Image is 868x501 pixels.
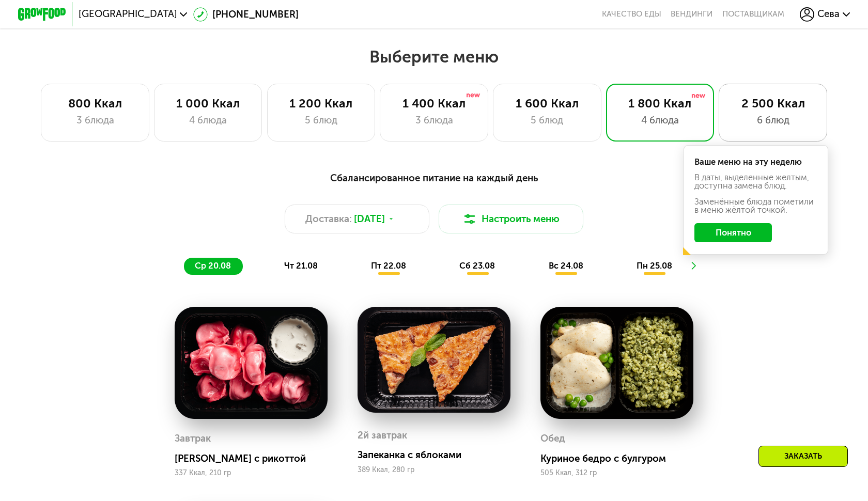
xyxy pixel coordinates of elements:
[732,96,815,111] div: 2 500 Ккал
[175,469,328,477] div: 337 Ккал, 210 гр
[284,261,318,271] span: чт 21.08
[758,446,848,467] div: Заказать
[506,96,589,111] div: 1 600 Ккал
[175,452,337,464] div: [PERSON_NAME] с рикоттой
[722,9,784,19] div: поставщикам
[637,261,672,271] span: пн 25.08
[694,223,772,242] button: Понятно
[439,205,583,233] button: Настроить меню
[506,113,589,128] div: 5 блюд
[694,158,817,166] div: Ваше меню на эту неделю
[602,9,661,19] a: Качество еды
[549,261,583,271] span: вс 24.08
[671,9,712,19] a: Вендинги
[618,113,702,128] div: 4 блюда
[540,429,565,447] div: Обед
[39,46,830,67] h2: Выберите меню
[618,96,702,111] div: 1 800 Ккал
[193,7,299,22] a: [PHONE_NUMBER]
[79,9,177,19] span: [GEOGRAPHIC_DATA]
[175,429,211,447] div: Завтрак
[280,96,363,111] div: 1 200 Ккал
[540,452,703,464] div: Куриное бедро с булгуром
[166,113,250,128] div: 4 блюда
[694,174,817,191] div: В даты, выделенные желтым, доступна замена блюд.
[393,113,476,128] div: 3 блюда
[354,212,385,226] span: [DATE]
[540,469,693,477] div: 505 Ккал, 312 гр
[358,466,510,474] div: 389 Ккал, 280 гр
[305,212,352,226] span: Доставка:
[358,449,520,461] div: Запеканка с яблоками
[54,96,137,111] div: 800 Ккал
[732,113,815,128] div: 6 блюд
[280,113,363,128] div: 5 блюд
[54,113,137,128] div: 3 блюда
[166,96,250,111] div: 1 000 Ккал
[393,96,476,111] div: 1 400 Ккал
[77,170,791,185] div: Сбалансированное питание на каждый день
[371,261,406,271] span: пт 22.08
[694,198,817,215] div: Заменённые блюда пометили в меню жёлтой точкой.
[358,426,407,444] div: 2й завтрак
[459,261,495,271] span: сб 23.08
[817,9,840,19] span: Сева
[195,261,231,271] span: ср 20.08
